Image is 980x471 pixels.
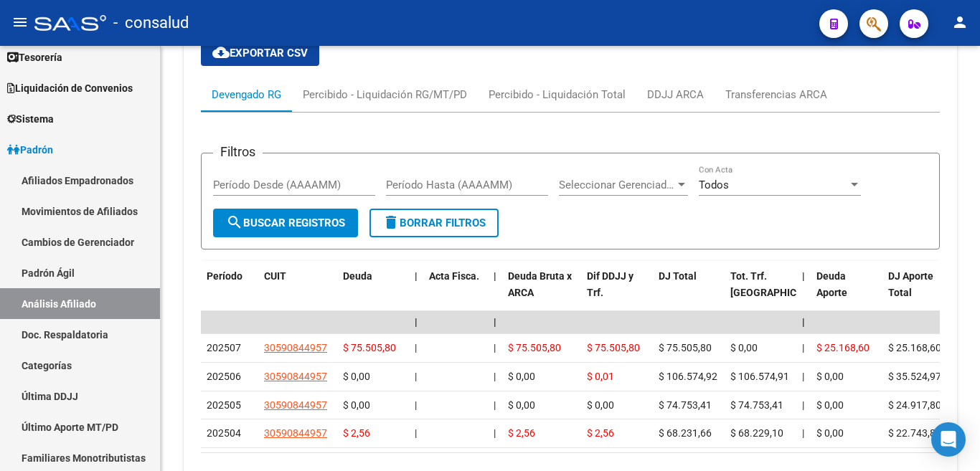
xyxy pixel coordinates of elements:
[816,427,844,439] span: $ 0,00
[587,270,633,298] span: Dif DDJJ y Trf.
[699,179,729,191] span: Todos
[343,427,370,439] span: $ 2,56
[201,261,258,324] datatable-header-cell: Período
[415,399,417,411] span: |
[730,342,758,353] span: $ 0,00
[802,316,805,328] span: |
[659,342,712,353] span: $ 75.505,80
[888,427,941,439] span: $ 22.743,89
[931,422,966,457] div: Open Intercom Messenger
[811,261,882,324] datatable-header-cell: Deuda Aporte
[264,270,286,282] span: CUIT
[508,270,572,298] span: Deuda Bruta x ARCA
[951,14,969,31] mat-icon: person
[382,217,486,229] span: Borrar Filtros
[7,80,133,96] span: Liquidación de Convenios
[207,427,241,439] span: 202504
[559,179,675,191] span: Seleccionar Gerenciador
[659,270,697,282] span: DJ Total
[212,44,230,61] mat-icon: cloud_download
[415,270,418,282] span: |
[207,371,241,382] span: 202506
[7,142,53,158] span: Padrón
[653,261,725,324] datatable-header-cell: DJ Total
[207,399,241,411] span: 202505
[113,7,189,39] span: - consalud
[213,142,263,162] h3: Filtros
[647,87,704,103] div: DDJJ ARCA
[796,261,811,324] datatable-header-cell: |
[201,40,319,66] button: Exportar CSV
[303,87,467,103] div: Percibido - Liquidación RG/MT/PD
[888,270,933,298] span: DJ Aporte Total
[415,342,417,353] span: |
[494,399,496,411] span: |
[337,261,409,324] datatable-header-cell: Deuda
[587,342,640,353] span: $ 75.505,80
[258,261,337,324] datatable-header-cell: CUIT
[587,399,614,411] span: $ 0,00
[816,371,844,382] span: $ 0,00
[725,261,796,324] datatable-header-cell: Tot. Trf. Bruto
[212,47,308,60] span: Exportar CSV
[494,371,496,382] span: |
[659,399,712,411] span: $ 74.753,41
[508,371,535,382] span: $ 0,00
[415,316,418,328] span: |
[343,399,370,411] span: $ 0,00
[730,427,783,439] span: $ 68.229,10
[587,371,614,382] span: $ 0,01
[382,214,400,231] mat-icon: delete
[816,342,870,353] span: $ 25.168,60
[226,214,243,231] mat-icon: search
[659,371,717,382] span: $ 106.574,92
[226,217,345,229] span: Buscar Registros
[888,399,941,411] span: $ 24.917,80
[802,270,805,282] span: |
[489,87,626,103] div: Percibido - Liquidación Total
[207,270,242,282] span: Período
[730,270,828,298] span: Tot. Trf. [GEOGRAPHIC_DATA]
[212,87,281,103] div: Devengado RG
[882,261,954,324] datatable-header-cell: DJ Aporte Total
[508,342,561,353] span: $ 75.505,80
[802,342,804,353] span: |
[502,261,581,324] datatable-header-cell: Deuda Bruta x ARCA
[429,270,479,282] span: Acta Fisca.
[369,209,499,237] button: Borrar Filtros
[415,371,417,382] span: |
[264,399,327,411] span: 30590844957
[343,270,372,282] span: Deuda
[888,371,941,382] span: $ 35.524,97
[264,427,327,439] span: 30590844957
[581,261,653,324] datatable-header-cell: Dif DDJJ y Trf.
[802,399,804,411] span: |
[213,209,358,237] button: Buscar Registros
[888,342,941,353] span: $ 25.168,60
[802,371,804,382] span: |
[587,427,614,439] span: $ 2,56
[7,111,54,127] span: Sistema
[494,427,496,439] span: |
[730,371,789,382] span: $ 106.574,91
[343,371,370,382] span: $ 0,00
[488,261,502,324] datatable-header-cell: |
[508,399,535,411] span: $ 0,00
[494,270,496,282] span: |
[415,427,417,439] span: |
[494,316,496,328] span: |
[816,399,844,411] span: $ 0,00
[343,342,396,353] span: $ 75.505,80
[207,342,241,353] span: 202507
[264,342,327,353] span: 30590844957
[659,427,712,439] span: $ 68.231,66
[409,261,423,324] datatable-header-cell: |
[423,261,488,324] datatable-header-cell: Acta Fisca.
[494,342,496,353] span: |
[7,49,62,65] span: Tesorería
[816,270,847,298] span: Deuda Aporte
[508,427,535,439] span: $ 2,56
[11,14,29,31] mat-icon: menu
[730,399,783,411] span: $ 74.753,41
[725,87,827,103] div: Transferencias ARCA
